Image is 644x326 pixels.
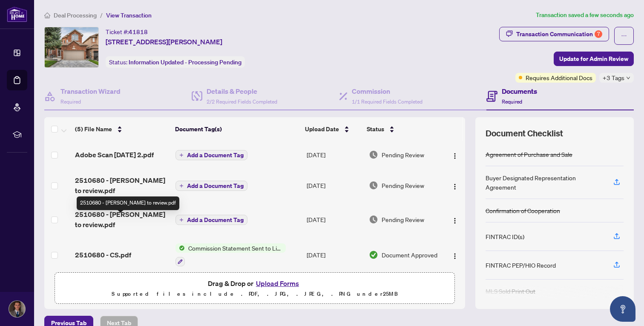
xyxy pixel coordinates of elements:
[603,73,624,83] span: +3 Tags
[60,86,121,96] h4: Transaction Wizard
[44,12,50,18] span: home
[448,148,462,162] button: Logo
[106,27,148,37] div: Ticket #:
[60,289,449,299] p: Supported files include .PDF, .JPG, .JPEG, .PNG under 25 MB
[369,181,378,190] img: Document Status
[187,152,244,158] span: Add a Document Tag
[175,150,247,160] button: Add a Document Tag
[187,217,244,223] span: Add a Document Tag
[175,180,247,191] button: Add a Document Tag
[175,243,185,253] img: Status Icon
[175,243,286,266] button: Status IconCommission Statement Sent to Listing Brokerage
[100,10,103,20] li: /
[554,52,634,66] button: Update for Admin Review
[45,27,98,67] img: IMG-N12148717_1.jpg
[382,215,424,224] span: Pending Review
[129,28,148,36] span: 41818
[54,12,97,19] span: Deal Processing
[172,117,302,141] th: Document Tag(s)
[106,37,222,47] span: [STREET_ADDRESS][PERSON_NAME]
[55,273,454,304] span: Drag & Drop orUpload FormsSupported files include .PDF, .JPG, .JPEG, .PNG under25MB
[486,206,560,215] div: Confirmation of Cooperation
[363,117,440,141] th: Status
[175,214,247,225] button: Add a Document Tag
[486,150,572,159] div: Agreement of Purchase and Sale
[369,150,378,159] img: Document Status
[185,243,286,253] span: Commission Statement Sent to Listing Brokerage
[187,183,244,189] span: Add a Document Tag
[382,150,424,159] span: Pending Review
[526,73,592,82] span: Requires Additional Docs
[502,98,522,105] span: Required
[382,181,424,190] span: Pending Review
[303,168,365,202] td: [DATE]
[75,150,154,160] span: Adobe Scan [DATE] 2.pdf
[559,52,628,66] span: Update for Admin Review
[175,215,247,225] button: Add a Document Tag
[75,250,131,260] span: 2510680 - CS.pdf
[305,124,339,134] span: Upload Date
[369,250,378,260] img: Document Status
[352,98,423,105] span: 1/1 Required Fields Completed
[451,183,458,190] img: Logo
[486,127,563,139] span: Document Checklist
[448,248,462,262] button: Logo
[253,278,302,289] button: Upload Forms
[129,58,241,66] span: Information Updated - Processing Pending
[175,181,247,191] button: Add a Document Tag
[303,237,365,273] td: [DATE]
[486,173,603,192] div: Buyer Designated Representation Agreement
[448,213,462,226] button: Logo
[502,86,537,96] h4: Documents
[595,30,602,38] div: 7
[77,196,179,210] div: 2510680 - [PERSON_NAME] to review.pdf
[75,209,169,230] span: 2510680 - [PERSON_NAME] to review.pdf
[303,141,365,168] td: [DATE]
[7,6,27,22] img: logo
[516,27,602,41] div: Transaction Communication
[451,253,458,260] img: Logo
[352,86,423,96] h4: Commission
[207,98,277,105] span: 2/2 Required Fields Completed
[179,153,184,157] span: plus
[179,184,184,188] span: plus
[208,278,302,289] span: Drag & Drop or
[451,153,458,159] img: Logo
[106,56,245,68] div: Status:
[367,124,384,134] span: Status
[75,124,112,134] span: (5) File Name
[72,117,172,141] th: (5) File Name
[448,179,462,192] button: Logo
[369,215,378,224] img: Document Status
[486,232,524,241] div: FINTRAC ID(s)
[626,76,630,80] span: down
[106,12,152,19] span: View Transaction
[486,260,556,270] div: FINTRAC PEP/HIO Record
[610,296,635,322] button: Open asap
[207,86,277,96] h4: Details & People
[75,175,169,196] span: 2510680 - [PERSON_NAME] to review.pdf
[302,117,363,141] th: Upload Date
[382,250,437,260] span: Document Approved
[179,218,184,222] span: plus
[536,10,634,20] article: Transaction saved a few seconds ago
[303,202,365,237] td: [DATE]
[9,301,25,317] img: Profile Icon
[60,98,81,105] span: Required
[499,27,609,41] button: Transaction Communication7
[621,33,627,39] span: ellipsis
[451,217,458,224] img: Logo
